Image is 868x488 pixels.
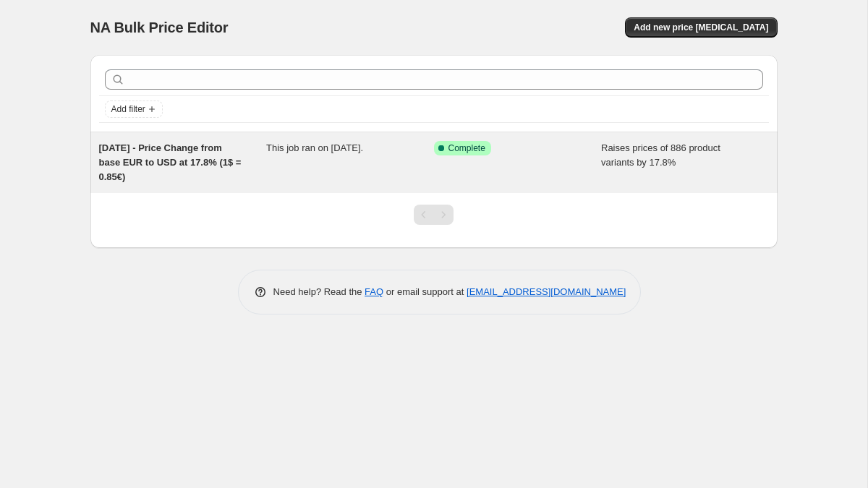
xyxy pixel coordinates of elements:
[90,20,229,35] span: NA Bulk Price Editor
[365,286,383,297] a: FAQ
[601,142,720,168] span: Raises prices of 886 product variants by 17.8%
[266,142,363,153] span: This job ran on [DATE].
[634,22,768,33] span: Add new price [MEDICAL_DATA]
[105,100,163,118] button: Add filter
[467,286,626,297] a: [EMAIL_ADDRESS][DOMAIN_NAME]
[383,286,467,297] span: or email support at
[448,142,485,154] span: Complete
[111,103,145,115] span: Add filter
[625,17,777,38] button: Add new price [MEDICAL_DATA]
[273,286,365,297] span: Need help? Read the
[99,142,242,182] span: [DATE] - Price Change from base EUR to USD at 17.8% (1$ = 0.85€)
[414,205,454,225] nav: Pagination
